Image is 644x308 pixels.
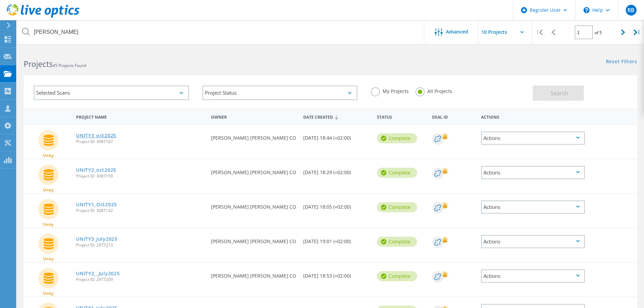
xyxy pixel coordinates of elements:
[377,168,417,178] div: Complete
[583,7,590,13] svg: \n
[300,263,374,285] div: [DATE] 18:53 (+02:00)
[300,194,374,216] div: [DATE] 18:05 (+02:00)
[481,166,585,179] div: Actions
[208,194,300,216] div: [PERSON_NAME] [PERSON_NAME] CO
[371,87,409,94] label: My Projects
[34,86,189,100] div: Selected Scans
[76,237,118,241] a: UNITY3_July2025
[300,159,374,182] div: [DATE] 18:29 (+02:00)
[208,125,300,147] div: [PERSON_NAME] [PERSON_NAME] CO
[76,278,204,282] span: Project ID: 2977209
[374,110,429,123] div: Status
[24,58,53,69] b: Projects
[481,200,585,214] div: Actions
[43,188,53,192] span: Unity
[76,140,204,144] span: Project ID: 3087167
[43,291,53,295] span: Unity
[73,110,208,123] div: Project Name
[377,202,417,212] div: Complete
[208,159,300,182] div: [PERSON_NAME] [PERSON_NAME] CO
[446,29,468,34] span: Advanced
[300,228,374,251] div: [DATE] 19:01 (+02:00)
[415,87,452,94] label: All Projects
[481,132,585,145] div: Actions
[429,110,478,123] div: Deal Id
[53,63,86,68] span: 45 Projects Found
[481,235,585,248] div: Actions
[481,269,585,283] div: Actions
[630,20,644,44] div: |
[202,86,358,100] div: Project Status
[377,271,417,281] div: Complete
[208,110,300,123] div: Owner
[76,271,120,276] a: UNITY2__July2025
[43,257,53,261] span: Unity
[377,133,417,143] div: Complete
[76,243,204,247] span: Project ID: 2977213
[595,30,602,35] span: of 5
[76,209,204,213] span: Project ID: 3087142
[606,59,637,65] a: Reset Filters
[551,90,568,97] span: Search
[43,222,53,227] span: Unity
[533,86,584,101] button: Search
[76,202,117,207] a: UNITY1_Oct2025
[300,110,374,123] div: Date Created
[208,228,300,251] div: [PERSON_NAME] [PERSON_NAME] CO
[76,174,204,178] span: Project ID: 3087159
[478,110,588,123] div: Actions
[208,263,300,285] div: [PERSON_NAME] [PERSON_NAME] CO
[7,14,79,19] a: Live Optics Dashboard
[76,133,116,138] a: UNITY3_oct2025
[300,125,374,147] div: [DATE] 18:44 (+02:00)
[43,153,53,158] span: Unity
[377,237,417,247] div: Complete
[532,20,546,44] div: |
[76,168,116,172] a: UNITY2_oct2025
[17,20,425,44] input: Search projects by name, owner, ID, company, etc
[627,7,635,13] span: RB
